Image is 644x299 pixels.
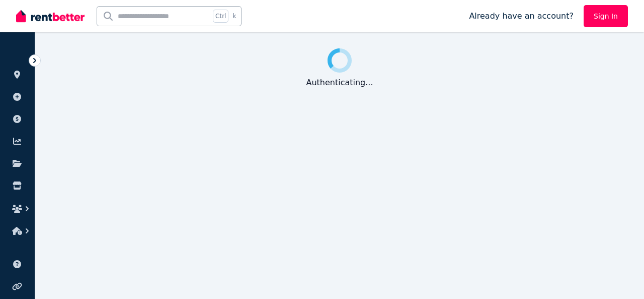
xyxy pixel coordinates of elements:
img: RentBetter [16,9,85,24]
a: Sign In [584,5,628,27]
div: Authenticating ... [306,77,373,89]
span: Already have an account? [469,10,574,22]
span: k [232,12,236,20]
span: Ctrl [213,10,228,23]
